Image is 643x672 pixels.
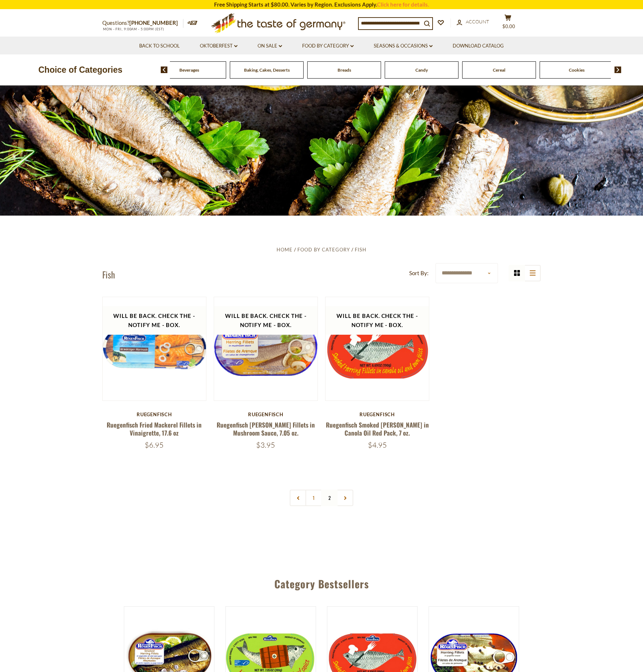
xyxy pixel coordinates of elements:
[139,42,180,50] a: Back to School
[615,67,621,73] img: next arrow
[161,67,168,73] img: previous arrow
[256,440,275,449] span: $3.95
[502,23,515,29] span: $0.00
[374,42,433,50] a: Seasons & Occasions
[355,247,366,253] a: Fish
[107,420,202,437] a: Ruegenfisch Fried Mackerel Fillets in Vinaigrette, 17.6 oz
[497,14,519,33] button: $0.00
[102,18,183,28] p: Questions?
[338,67,351,73] a: Breads
[145,440,164,449] span: $6.95
[305,490,322,506] a: 1
[103,297,206,400] img: Ruegenfisch Fried Mackerel Fillets in Vinaigrette, 17.6 oz
[217,420,315,437] a: Ruegenfisch [PERSON_NAME] Fillets in Mushroom Sauce, 7.05 oz.
[277,247,293,253] a: Home
[493,67,505,73] a: Cereal
[68,567,575,597] div: Category Bestsellers
[129,19,178,26] a: [PHONE_NUMBER]
[102,411,206,417] div: Ruegenfisch
[457,18,489,26] a: Account
[415,67,428,73] a: Candy
[179,67,199,73] a: Beverages
[102,269,115,280] h1: Fish
[466,19,489,24] span: Account
[377,1,429,8] a: Click here for details.
[326,420,429,437] a: Ruegenfisch Smoked [PERSON_NAME] in Canola Oil Red Pack, 7 oz.
[214,297,317,400] img: Ruegenfisch Herring Fillets in Mushroom Sauce, 7.05 oz.
[326,297,429,400] img: Ruegenfisch Smoked Herring in Canola Oil Red Pack, 7 oz.
[368,440,387,449] span: $4.95
[102,27,164,31] span: MON - FRI, 9:00AM - 5:00PM (EST)
[569,67,585,73] a: Cookies
[302,42,354,50] a: Food By Category
[214,411,318,417] div: Ruegenfisch
[244,67,290,73] a: Baking, Cakes, Desserts
[325,411,429,417] div: Ruegenfisch
[258,42,282,50] a: On Sale
[453,42,504,50] a: Download Catalog
[297,247,350,253] a: Food By Category
[409,269,429,278] label: Sort By:
[200,42,237,50] a: Oktoberfest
